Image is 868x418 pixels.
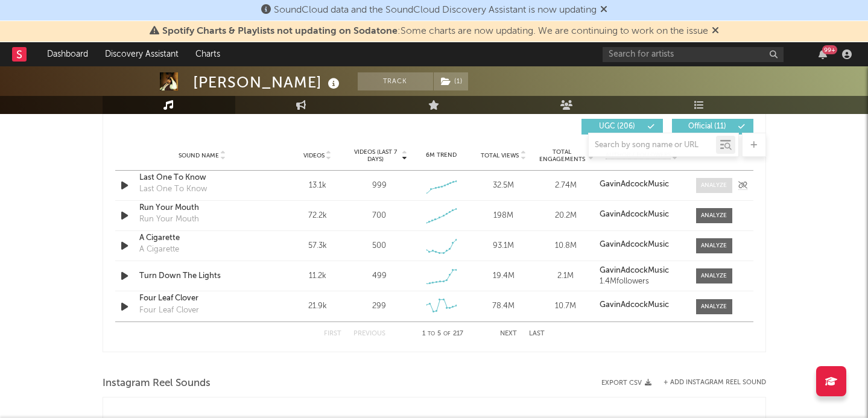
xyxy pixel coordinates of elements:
[600,211,669,218] strong: GavinAdcockMusic
[290,300,346,312] div: 21.9k
[353,331,385,337] button: Previous
[600,241,683,249] a: GavinAdcockMusic
[537,300,594,312] div: 10.7M
[600,241,669,249] strong: GavinAdcockMusic
[537,210,594,222] div: 20.2M
[601,379,651,387] button: Export CSV
[600,180,683,189] a: GavinAdcockMusic
[290,240,346,252] div: 57.3k
[139,202,265,214] a: Run Your Mouth
[290,210,346,222] div: 72.2k
[680,123,735,130] span: Official ( 11 )
[651,379,766,386] div: + Add Instagram Reel Sound
[372,180,387,192] div: 999
[819,49,827,59] button: 99+
[428,331,435,337] span: to
[358,72,433,90] button: Track
[103,376,211,391] span: Instagram Reel Sounds
[537,180,594,192] div: 2.74M
[475,240,531,252] div: 93.1M
[537,270,594,282] div: 2.1M
[434,72,468,90] button: (1)
[822,45,837,54] div: 99 +
[139,293,265,305] a: Four Leaf Clover
[589,123,645,130] span: UGC ( 206 )
[433,72,469,90] span: ( 1 )
[672,119,753,135] button: Official(11)
[324,331,341,337] button: First
[139,183,207,195] div: Last One To Know
[162,27,708,36] span: : Some charts are now updating. We are continuing to work on the issue
[372,300,386,312] div: 299
[139,244,179,256] div: A Cigarette
[39,42,97,66] a: Dashboard
[162,27,398,36] span: Spotify Charts & Playlists not updating on Sodatone
[475,180,531,192] div: 32.5M
[475,270,531,282] div: 19.4M
[139,172,265,184] a: Last One To Know
[600,180,669,188] strong: GavinAdcockMusic
[410,327,476,341] div: 1 5 217
[274,5,597,15] span: SoundCloud data and the SoundCloud Discovery Assistant is now updating
[139,305,199,317] div: Four Leaf Clover
[500,331,517,337] button: Next
[193,72,343,92] div: [PERSON_NAME]
[600,277,683,286] div: 1.4M followers
[589,141,716,150] input: Search by song name or URL
[600,267,683,275] a: GavinAdcockMusic
[600,301,683,309] a: GavinAdcockMusic
[529,331,545,337] button: Last
[600,267,669,274] strong: GavinAdcockMusic
[372,270,387,282] div: 499
[290,270,346,282] div: 11.2k
[712,27,719,36] span: Dismiss
[97,42,187,66] a: Discovery Assistant
[537,240,594,252] div: 10.8M
[600,301,669,309] strong: GavinAdcockMusic
[600,211,683,219] a: GavinAdcockMusic
[139,270,265,282] a: Turn Down The Lights
[603,47,784,62] input: Search for artists
[475,210,531,222] div: 198M
[664,379,766,386] button: + Add Instagram Reel Sound
[139,232,265,244] a: A Cigarette
[581,119,663,135] button: UGC(206)
[372,210,386,222] div: 700
[290,180,346,192] div: 13.1k
[475,300,531,312] div: 78.4M
[443,331,451,337] span: of
[139,214,199,226] div: Run Your Mouth
[600,5,607,15] span: Dismiss
[187,42,229,66] a: Charts
[372,240,386,252] div: 500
